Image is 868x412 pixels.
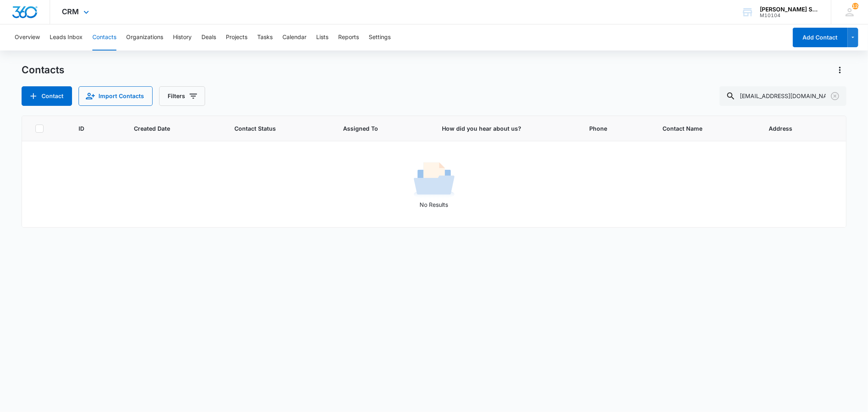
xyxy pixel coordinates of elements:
[769,124,821,133] span: Address
[226,24,247,50] button: Projects
[852,3,859,9] span: 124
[92,24,116,50] button: Contacts
[79,86,153,106] button: Import Contacts
[134,124,203,133] span: Created Date
[282,24,306,50] button: Calendar
[589,124,631,133] span: Phone
[343,124,411,133] span: Assigned To
[760,6,819,13] div: account name
[50,24,83,50] button: Leads Inbox
[22,86,72,106] button: Add Contact
[369,24,391,50] button: Settings
[760,13,819,18] div: account id
[852,3,859,9] div: notifications count
[316,24,328,50] button: Lists
[201,24,216,50] button: Deals
[159,86,205,106] button: Filters
[442,124,570,133] span: How did you hear about us?
[663,124,738,133] span: Contact Name
[62,7,79,16] span: CRM
[793,28,848,47] button: Add Contact
[79,124,103,133] span: ID
[22,200,845,209] p: No Results
[414,160,455,200] img: No Results
[15,24,40,50] button: Overview
[833,64,846,77] button: Actions
[338,24,359,50] button: Reports
[126,24,163,50] button: Organizations
[22,64,64,76] h1: Contacts
[829,90,842,103] button: Clear
[173,24,192,50] button: History
[257,24,273,50] button: Tasks
[234,124,312,133] span: Contact Status
[719,86,846,106] input: Search Contacts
